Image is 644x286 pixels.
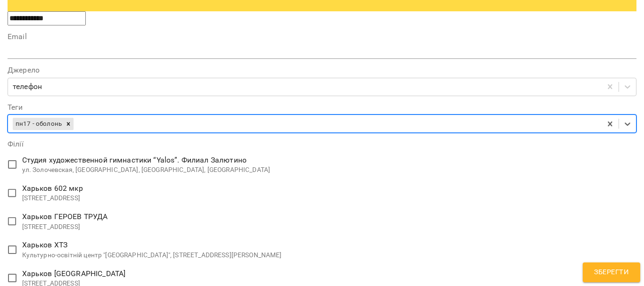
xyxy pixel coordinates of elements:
span: Харьков ХТЗ [22,240,68,249]
p: Культурно-освітній центр "[GEOGRAPHIC_DATA]", [STREET_ADDRESS][PERSON_NAME] [22,251,282,260]
p: ул. Золочевская, [GEOGRAPHIC_DATA], [GEOGRAPHIC_DATA], [GEOGRAPHIC_DATA] [22,165,271,175]
div: пн17 - оболонь [13,118,63,130]
p: [STREET_ADDRESS] [22,194,83,203]
button: Зберегти [583,262,640,282]
label: Філії [8,140,636,148]
label: Email [8,33,636,41]
label: Джерело [8,66,636,74]
span: Харьков [GEOGRAPHIC_DATA] [22,269,126,278]
span: Студия художественной гимнастики “Yalos”. Филиал Залютино [22,155,247,164]
div: телефон [13,82,42,93]
span: Харьков ГЕРОЕВ ТРУДА [22,212,108,221]
span: Харьков 602 мкр [22,184,83,193]
label: Теги [8,104,636,111]
span: Зберегти [594,266,629,278]
p: [STREET_ADDRESS] [22,222,108,232]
